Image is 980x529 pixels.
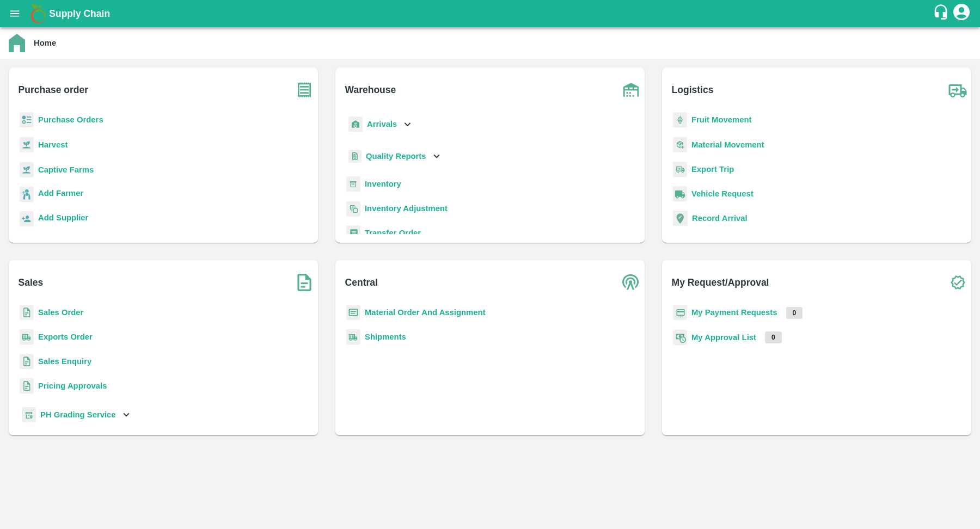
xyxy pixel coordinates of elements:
[944,76,971,103] img: truck
[673,211,688,226] img: recordArrival
[691,140,764,149] a: Material Movement
[38,213,88,222] b: Add Supplier
[346,329,360,345] img: shipments
[673,186,687,202] img: vehicle
[617,269,645,296] img: central
[365,229,421,237] a: Transfer Order
[291,76,318,103] img: purchase
[672,275,769,290] b: My Request/Approval
[20,162,34,178] img: harvest
[22,407,36,423] img: whTracker
[691,115,752,124] a: Fruit Movement
[348,116,363,132] img: whArrival
[34,39,56,47] b: Home
[366,152,426,161] b: Quality Reports
[673,137,687,153] img: material
[346,201,360,217] img: inventory
[365,308,486,317] a: Material Order And Assignment
[20,378,34,394] img: sales
[40,410,116,419] b: PH Grading Service
[291,269,318,296] img: soSales
[38,382,107,390] a: Pricing Approvals
[20,403,132,427] div: PH Grading Service
[691,189,754,198] a: Vehicle Request
[19,82,88,97] b: Purchase order
[20,112,34,128] img: reciept
[365,333,406,341] a: Shipments
[691,333,756,342] a: My Approval List
[38,165,94,174] a: Captive Farms
[346,112,414,137] div: Arrivals
[20,354,34,370] img: sales
[617,76,645,103] img: warehouse
[692,214,748,223] a: Record Arrival
[345,82,396,97] b: Warehouse
[345,275,378,290] b: Central
[672,82,714,97] b: Logistics
[19,275,44,290] b: Sales
[49,6,933,21] a: Supply Chain
[673,112,687,128] img: fruit
[765,331,782,343] p: 0
[933,4,952,23] div: customer-support
[367,120,397,128] b: Arrivals
[38,212,88,226] a: Add Supplier
[20,329,34,345] img: shipments
[20,211,34,227] img: supplier
[346,145,443,168] div: Quality Reports
[786,307,803,319] p: 0
[38,115,103,124] a: Purchase Orders
[38,187,83,202] a: Add Farmer
[38,140,68,149] a: Harvest
[49,8,110,19] b: Supply Chain
[346,305,360,321] img: centralMaterial
[38,189,83,198] b: Add Farmer
[9,34,25,52] img: home
[27,3,49,24] img: logo
[38,333,93,341] a: Exports Order
[346,176,360,192] img: whInventory
[20,137,34,153] img: harvest
[365,180,401,188] a: Inventory
[38,357,91,366] a: Sales Enquiry
[944,269,971,296] img: check
[20,187,34,202] img: farmer
[691,165,734,174] a: Export Trip
[348,150,362,163] img: qualityReport
[2,1,27,26] button: open drawer
[346,225,360,241] img: whTransfer
[952,2,971,25] div: account of current user
[365,204,448,213] a: Inventory Adjustment
[673,329,687,346] img: approval
[20,305,34,321] img: sales
[673,162,687,177] img: delivery
[691,308,777,317] a: My Payment Requests
[38,308,83,317] a: Sales Order
[673,305,687,321] img: payment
